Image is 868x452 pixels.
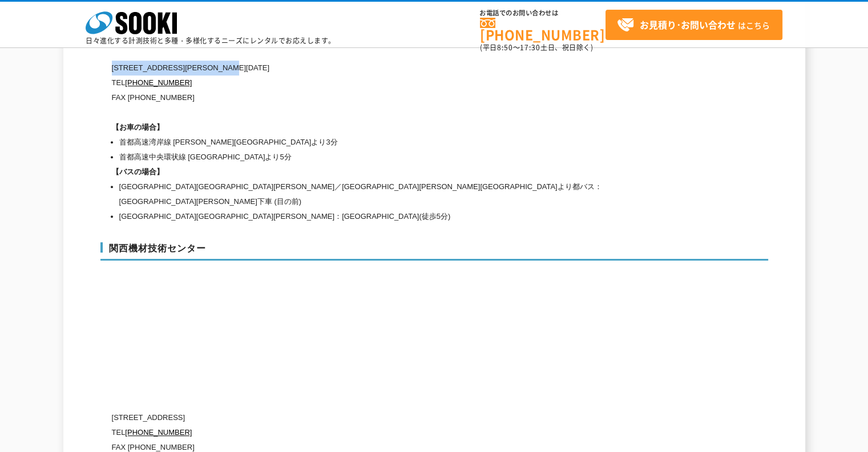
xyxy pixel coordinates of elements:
[112,61,660,75] p: [STREET_ADDRESS][PERSON_NAME][DATE]
[119,150,660,165] li: 首都高速中央環状線 [GEOGRAPHIC_DATA]より5分
[480,18,605,41] a: [PHONE_NUMBER]
[480,42,593,53] span: (平日 ～ 土日、祝日除く)
[100,242,768,261] h3: 関西機材技術センター
[480,10,605,17] span: お電話でのお問い合わせは
[119,209,660,224] li: [GEOGRAPHIC_DATA][GEOGRAPHIC_DATA][PERSON_NAME]：[GEOGRAPHIC_DATA](徒歩5分)
[112,120,660,135] h1: 【お車の場合】
[125,428,192,437] a: [PHONE_NUMBER]
[112,75,660,90] p: TEL
[112,410,660,425] p: [STREET_ADDRESS]
[497,42,513,53] span: 8:50
[640,18,736,31] strong: お見積り･お問い合わせ
[112,425,660,440] p: TEL
[125,78,192,87] a: [PHONE_NUMBER]
[112,90,660,105] p: FAX [PHONE_NUMBER]
[520,42,540,53] span: 17:30
[617,17,770,34] span: はこちら
[86,37,336,44] p: 日々進化する計測技術と多種・多様化するニーズにレンタルでお応えします。
[605,10,782,40] a: お見積り･お問い合わせはこちら
[119,179,660,209] li: [GEOGRAPHIC_DATA][GEOGRAPHIC_DATA][PERSON_NAME]／[GEOGRAPHIC_DATA][PERSON_NAME][GEOGRAPHIC_DATA]より...
[112,165,660,179] h1: 【バスの場合】
[119,135,660,150] li: 首都高速湾岸線 [PERSON_NAME][GEOGRAPHIC_DATA]より3分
